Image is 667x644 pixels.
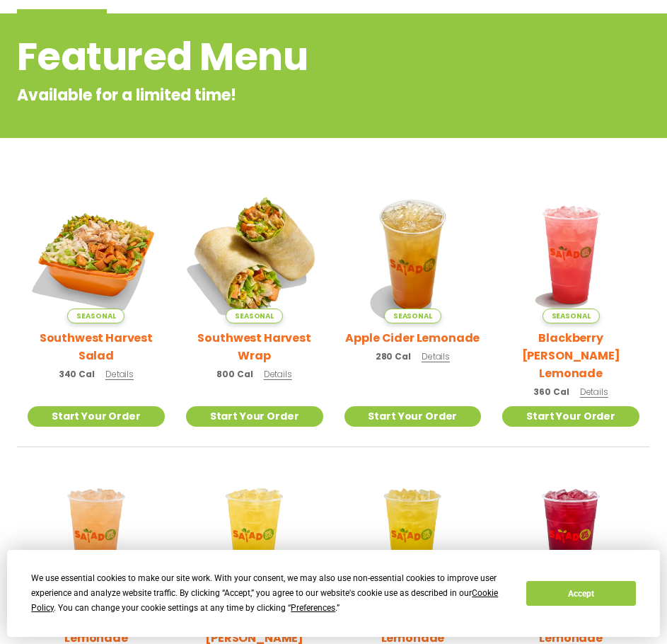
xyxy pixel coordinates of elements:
h2: Apple Cider Lemonade [345,329,480,347]
h2: Blackberry [PERSON_NAME] Lemonade [502,329,639,382]
img: Product photo for Black Cherry Orchard Lemonade [502,468,639,606]
span: Seasonal [543,309,600,323]
img: Product photo for Summer Stone Fruit Lemonade [28,468,165,606]
h2: Featured Menu [17,28,536,86]
span: Details [105,368,134,380]
span: 340 Cal [59,368,95,381]
span: Seasonal [384,309,441,323]
span: Seasonal [67,309,124,323]
a: Start Your Order [344,406,482,427]
div: Cookie Consent Prompt [7,550,660,637]
button: Accept [526,581,635,606]
div: We use essential cookies to make our site work. With your consent, we may also use non-essential ... [31,571,509,616]
span: 280 Cal [376,350,411,363]
span: Details [422,350,450,362]
img: Product photo for Sunkissed Yuzu Lemonade [186,468,323,606]
h2: Southwest Harvest Salad [28,329,165,364]
span: Details [580,386,608,398]
img: Product photo for Mango Grove Lemonade [344,468,482,606]
span: Details [264,368,292,380]
span: 360 Cal [533,386,569,398]
span: 800 Cal [216,368,253,381]
img: Product photo for Blackberry Bramble Lemonade [502,186,639,323]
p: Available for a limited time! [17,84,536,107]
a: Start Your Order [28,406,165,427]
span: Preferences [291,603,335,613]
a: Start Your Order [186,406,323,427]
span: Seasonal [226,309,283,323]
img: Product photo for Southwest Harvest Salad [28,186,165,323]
img: Product photo for Apple Cider Lemonade [344,186,482,323]
h2: Southwest Harvest Wrap [186,329,323,364]
a: Start Your Order [502,406,639,427]
img: Product photo for Southwest Harvest Wrap [174,174,335,335]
